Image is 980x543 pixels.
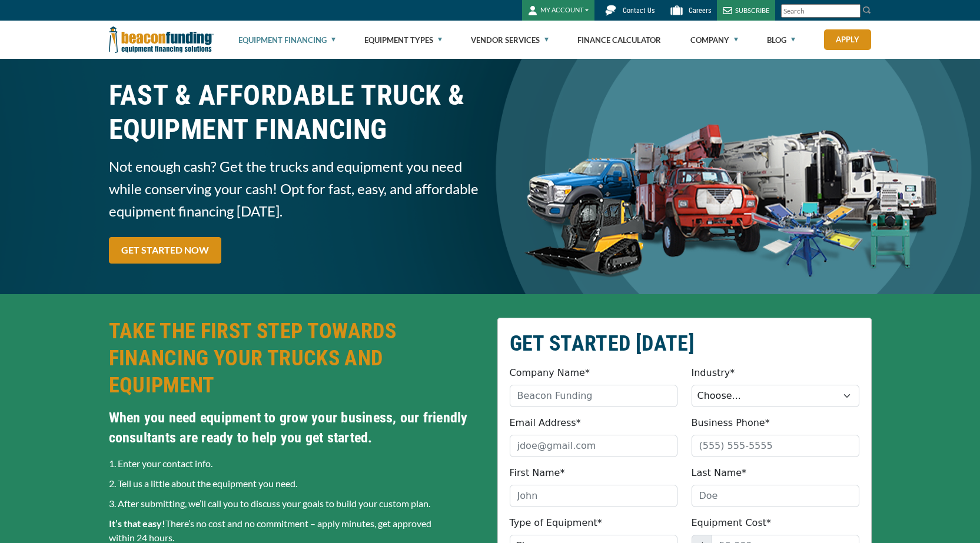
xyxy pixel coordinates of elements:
a: Finance Calculator [577,21,661,59]
label: Company Name* [510,366,590,380]
span: EQUIPMENT FINANCING [109,112,483,146]
span: Contact Us [623,6,655,15]
label: Last Name* [692,466,747,480]
label: Type of Equipment* [510,516,602,530]
p: 2. Tell us a little about the equipment you need. [109,477,483,491]
img: Search [862,5,872,15]
h2: TAKE THE FIRST STEP TOWARDS FINANCING YOUR TRUCKS AND EQUIPMENT [109,318,483,399]
input: Doe [692,485,859,507]
a: Apply [824,29,871,50]
h2: GET STARTED [DATE] [510,330,859,357]
h4: When you need equipment to grow your business, our friendly consultants are ready to help you get... [109,408,483,448]
a: Company [690,21,738,59]
h1: FAST & AFFORDABLE TRUCK & [109,78,483,146]
input: (555) 555-5555 [692,435,859,457]
input: John [510,485,677,507]
span: Careers [689,6,711,15]
a: Vendor Services [471,21,549,59]
a: Blog [767,21,795,59]
p: 3. After submitting, we’ll call you to discuss your goals to build your custom plan. [109,497,483,511]
input: jdoe@gmail.com [510,435,677,457]
label: Industry* [692,366,735,380]
p: 1. Enter your contact info. [109,457,483,471]
label: Equipment Cost* [692,516,772,530]
label: Email Address* [510,416,581,430]
label: First Name* [510,466,565,480]
label: Business Phone* [692,416,770,430]
input: Search [781,4,861,18]
strong: It’s that easy! [109,518,165,529]
img: Beacon Funding Corporation logo [109,21,214,59]
a: Equipment Types [364,21,442,59]
span: Not enough cash? Get the trucks and equipment you need while conserving your cash! Opt for fast, ... [109,155,483,222]
a: Equipment Financing [238,21,335,59]
input: Beacon Funding [510,385,677,407]
a: Clear search text [848,6,858,16]
a: GET STARTED NOW [109,237,221,264]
